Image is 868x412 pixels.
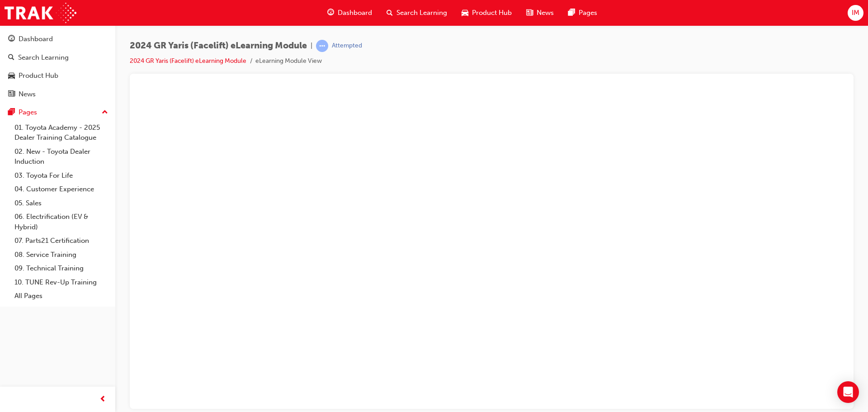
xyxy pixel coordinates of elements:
div: Pages [19,107,37,118]
a: pages-iconPages [561,4,604,22]
span: IM [852,8,859,18]
a: search-iconSearch Learning [379,4,454,22]
span: car-icon [462,7,468,19]
span: search-icon [387,7,393,19]
a: guage-iconDashboard [320,4,379,22]
div: Dashboard [19,34,53,44]
span: pages-icon [8,109,15,117]
a: Product Hub [4,67,112,84]
span: car-icon [8,72,15,80]
button: IM [848,5,863,21]
span: guage-icon [8,35,15,43]
span: Dashboard [338,8,372,18]
span: news-icon [526,7,533,19]
li: eLearning Module View [255,56,322,66]
a: 08. Service Training [11,248,112,262]
a: 03. Toyota For Life [11,169,112,183]
span: learningRecordVerb_ATTEMPT-icon [316,40,328,52]
img: Trak [5,3,76,23]
div: Search Learning [18,52,69,63]
span: prev-icon [99,394,106,405]
span: pages-icon [568,7,575,19]
span: Search Learning [396,8,447,18]
button: DashboardSearch LearningProduct HubNews [4,29,112,104]
span: search-icon [8,54,14,62]
a: All Pages [11,289,112,303]
a: 2024 GR Yaris (Facelift) eLearning Module [130,57,246,65]
div: Product Hub [19,71,58,81]
span: news-icon [8,90,15,99]
span: Product Hub [472,8,512,18]
div: Attempted [332,42,362,50]
span: guage-icon [327,7,334,19]
button: Pages [4,104,112,121]
a: 04. Customer Experience [11,182,112,196]
span: | [311,41,312,51]
a: Search Learning [4,49,112,66]
a: Dashboard [4,31,112,47]
a: 10. TUNE Rev-Up Training [11,275,112,289]
div: News [19,89,36,99]
span: up-icon [102,107,108,118]
a: news-iconNews [519,4,561,22]
a: News [4,86,112,103]
span: Pages [579,8,597,18]
a: 06. Electrification (EV & Hybrid) [11,210,112,234]
span: 2024 GR Yaris (Facelift) eLearning Module [130,41,307,51]
a: car-iconProduct Hub [454,4,519,22]
a: 01. Toyota Academy - 2025 Dealer Training Catalogue [11,121,112,145]
div: Open Intercom Messenger [837,381,859,403]
a: 02. New - Toyota Dealer Induction [11,145,112,169]
span: News [537,8,554,18]
a: 09. Technical Training [11,261,112,275]
a: 05. Sales [11,196,112,210]
a: 07. Parts21 Certification [11,234,112,248]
